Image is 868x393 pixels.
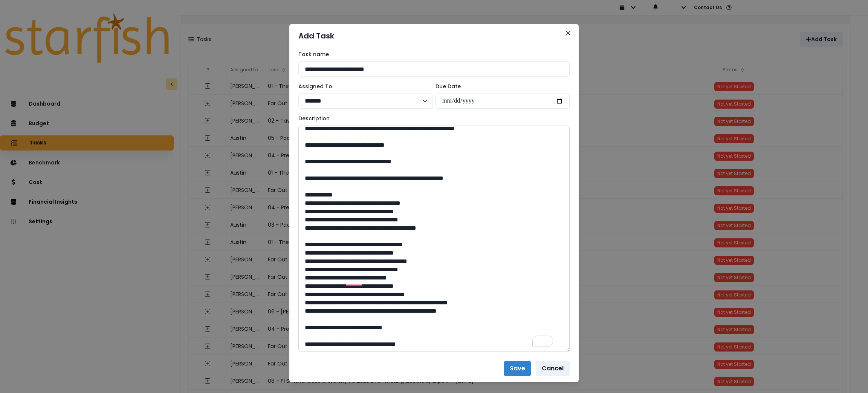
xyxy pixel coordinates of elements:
[298,51,565,58] label: Task name
[298,115,565,123] label: Description
[562,27,574,39] button: Close
[536,361,570,376] button: Cancel
[436,83,565,91] label: Due Date
[298,83,428,91] label: Assigned To
[298,126,570,352] textarea: To enrich screen reader interactions, please activate Accessibility in Grammarly extension settings
[289,24,579,48] header: Add Task
[504,361,531,376] button: Save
